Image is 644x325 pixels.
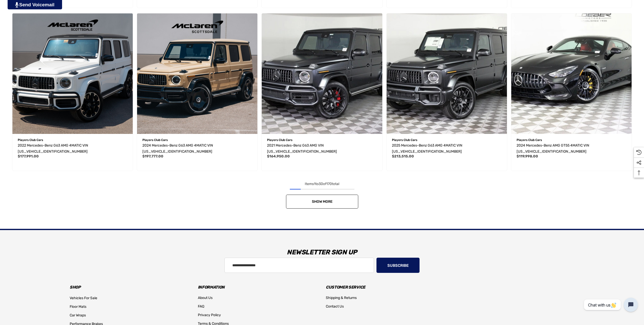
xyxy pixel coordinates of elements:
[18,143,88,154] span: 2022 Mercedes-Benz G63 AMG 4MATIC VIN [US_VEHICLE_IDENTIFICATION_NUMBER]
[198,296,213,300] span: About Us
[517,143,589,154] span: 2024 Mercedes-Benz AMG GT55 4MATIC VIN [US_VEHICLE_IDENTIFICATION_NUMBER]
[18,143,127,155] a: 2022 Mercedes-Benz G63 AMG 4MATIC VIN W1NYC7HJ4NX448751,$177,991.00
[137,13,257,134] a: 2024 Mercedes-Benz G63 AMG 4MATIC VIN W1NYC7HJXRX502401,$197,777.00
[267,154,290,158] span: $164,950.00
[70,311,86,320] a: Car Wraps
[70,296,97,300] span: Vehicles For Sale
[314,182,315,186] span: 1
[326,302,344,311] a: Contact Us
[70,294,97,302] a: Vehicles For Sale
[142,143,213,154] span: 2024 Mercedes-Benz G63 AMG 4MATIC VIN [US_VEHICLE_IDENTIFICATION_NUMBER]
[267,137,377,143] p: Players Club Cars
[326,304,344,309] span: Contact Us
[18,154,39,158] span: $177,991.00
[137,13,257,134] img: For Sale: 2024 Mercedes-Benz G63 AMG 4MATIC VIN W1NYC7HJXRX502401
[326,284,446,291] h3: Customer Service
[326,296,357,300] span: Shipping & Returns
[198,304,204,309] span: FAQ
[286,195,358,209] a: Show More
[12,13,133,134] img: For Sale: 2022 Mercedes-Benz G63 AMG 4MATIC VIN W1NYC7HJ4NX448751
[636,160,641,165] svg: Social Media
[198,311,221,319] a: Privacy Policy
[142,143,252,155] a: 2024 Mercedes-Benz G63 AMG 4MATIC VIN W1NYC7HJXRX502401,$197,777.00
[142,137,252,143] p: Players Club Cars
[392,143,502,155] a: 2025 Mercedes-Benz G63 AMG 4MATIC VIN W1NWH5AB7SX054656,$213,515.00
[517,154,538,158] span: $119,998.00
[262,13,382,134] a: 2021 Mercedes-Benz G63 AMG VIN W1NYC7HJ9MX381336,$164,950.00
[326,182,332,186] span: 170
[262,13,382,134] img: For Sale: 2021 Mercedes-Benz G63 AMG VIN W1NYC7HJ9MX381336
[267,143,377,155] a: 2021 Mercedes-Benz G63 AMG VIN W1NYC7HJ9MX381336,$164,950.00
[387,13,507,134] a: 2025 Mercedes-Benz G63 AMG 4MATIC VIN W1NWH5AB7SX054656,$213,515.00
[10,181,634,187] div: Items to of total
[70,304,86,309] span: Floor Mats
[376,258,420,273] button: Subscribe
[10,181,634,209] nav: pagination
[312,199,332,204] span: Show More
[267,143,337,154] span: 2021 Mercedes-Benz G63 AMG VIN [US_VEHICLE_IDENTIFICATION_NUMBER]
[319,182,323,186] span: 30
[15,2,18,8] img: PjwhLS0gR2VuZXJhdG9yOiBHcmF2aXQuaW8gLS0+PHN2ZyB4bWxucz0iaHR0cDovL3d3dy53My5vcmcvMjAwMC9zdmciIHhtb...
[142,154,163,158] span: $197,777.00
[517,143,626,155] a: 2024 Mercedes-Benz AMG GT55 4MATIC VIN W1KRJ8AB8RF000444,$119,998.00
[387,13,507,134] img: For Sale: 2025 Mercedes-Benz G63 AMG 4MATIC VIN W1NWH5AB7SX054656
[70,313,86,317] span: Car Wraps
[511,13,632,134] a: 2024 Mercedes-Benz AMG GT55 4MATIC VIN W1KRJ8AB8RF000444,$119,998.00
[18,137,127,143] p: Players Club Cars
[636,150,641,155] svg: Recently Viewed
[517,137,626,143] p: Players Club Cars
[198,313,221,317] span: Privacy Policy
[12,13,133,134] a: 2022 Mercedes-Benz G63 AMG 4MATIC VIN W1NYC7HJ4NX448751,$177,991.00
[66,245,578,260] h3: Newsletter Sign Up
[634,170,644,175] svg: Top
[198,294,213,302] a: About Us
[70,284,190,291] h3: Shop
[392,154,414,158] span: $213,515.00
[392,143,462,154] span: 2025 Mercedes-Benz G63 AMG 4MATIC VIN [US_VEHICLE_IDENTIFICATION_NUMBER]
[198,302,204,311] a: FAQ
[70,302,86,311] a: Floor Mats
[392,137,502,143] p: Players Club Cars
[511,13,632,134] img: For Sale: 2024 Mercedes-Benz AMG GT55 4MATIC VIN W1KRJ8AB8RF000444
[326,294,357,302] a: Shipping & Returns
[198,284,318,291] h3: Information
